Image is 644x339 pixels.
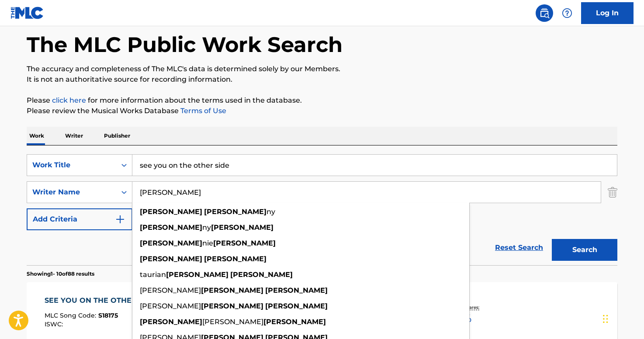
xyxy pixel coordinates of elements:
p: Publisher [101,127,133,145]
span: S18175 [98,311,118,319]
strong: [PERSON_NAME] [166,270,229,279]
strong: [PERSON_NAME] [140,318,202,326]
strong: [PERSON_NAME] [201,302,263,310]
a: click here [52,96,86,104]
div: Work Title [32,160,111,170]
span: ny [267,208,275,216]
p: Please review the Musical Works Database [27,106,617,116]
strong: [PERSON_NAME] [263,318,326,326]
img: Delete Criterion [608,181,617,203]
strong: [PERSON_NAME] [140,255,202,263]
p: Showing 1 - 10 of 88 results [27,270,94,278]
p: Please for more information about the terms used in the database. [27,95,617,106]
strong: [PERSON_NAME] [201,286,263,294]
h1: The MLC Public Work Search [27,31,343,58]
p: Work [27,127,47,145]
iframe: Chat Widget [600,297,644,339]
a: Log In [581,2,634,24]
span: [PERSON_NAME] [140,286,201,294]
img: search [539,8,550,18]
div: SEE YOU ON THE OTHER SIDE [45,295,160,306]
span: ny [202,223,211,232]
span: [PERSON_NAME] [202,318,263,326]
strong: [PERSON_NAME] [140,223,202,232]
div: Writer Name [32,187,111,197]
p: The accuracy and completeness of The MLC's data is determined solely by our Members. [27,64,617,74]
form: Search Form [27,154,617,265]
span: MLC Song Code : [45,311,98,319]
strong: [PERSON_NAME] [140,239,202,247]
strong: [PERSON_NAME] [204,255,267,263]
div: Help [558,4,576,22]
strong: [PERSON_NAME] [230,270,293,279]
a: Reset Search [491,238,547,257]
span: [PERSON_NAME] [140,302,201,310]
strong: [PERSON_NAME] [265,286,328,294]
a: Terms of Use [179,107,226,115]
div: Drag [603,306,608,332]
a: Public Search [536,4,553,22]
img: MLC Logo [10,7,44,19]
button: Search [552,239,617,261]
p: Writer [62,127,86,145]
strong: [PERSON_NAME] [140,208,202,216]
strong: [PERSON_NAME] [213,239,276,247]
span: nie [202,239,213,247]
span: taurian [140,270,166,279]
p: It is not an authoritative source for recording information. [27,74,617,85]
span: ISWC : [45,320,65,328]
strong: [PERSON_NAME] [211,223,274,232]
button: Add Criteria [27,208,132,230]
img: 9d2ae6d4665cec9f34b9.svg [115,214,125,225]
strong: [PERSON_NAME] [204,208,267,216]
strong: [PERSON_NAME] [265,302,328,310]
img: help [562,8,572,18]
